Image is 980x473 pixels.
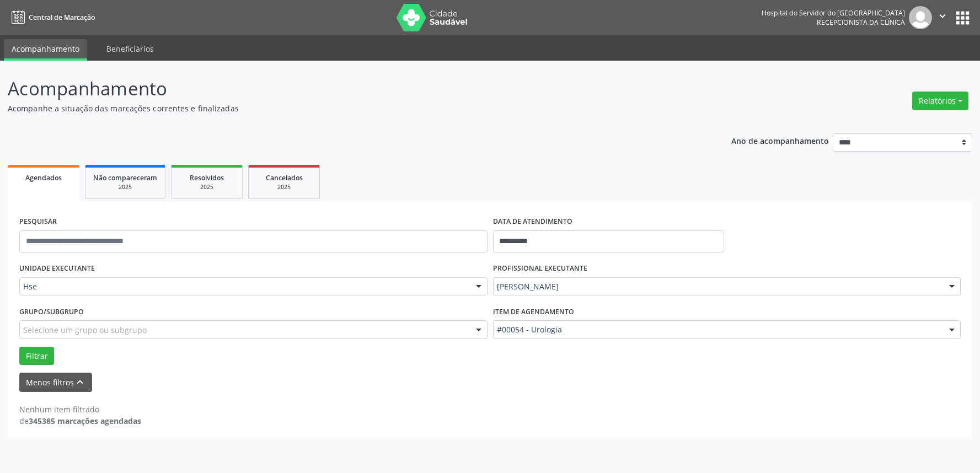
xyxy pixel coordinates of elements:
[29,416,141,426] strong: 345385 marcações agendadas
[731,133,829,147] p: Ano de acompanhamento
[932,6,953,29] button: 
[99,39,162,58] a: Beneficiários
[493,213,572,230] label: DATA DE ATENDIMENTO
[93,173,157,182] span: Não compareceram
[19,404,141,415] div: Nenhum item filtrado
[8,103,683,114] p: Acompanhe a situação das marcações correntes e finalizadas
[936,10,949,22] i: 
[19,303,84,320] label: Grupo/Subgrupo
[29,13,95,22] span: Central de Marcação
[8,75,683,103] p: Acompanhamento
[19,347,54,365] button: Filtrar
[266,173,303,182] span: Cancelados
[953,8,972,28] button: apps
[23,281,465,292] span: Hse
[19,260,95,277] label: UNIDADE EXECUTANTE
[4,39,87,61] a: Acompanhamento
[912,92,968,110] button: Relatórios
[179,183,234,191] div: 2025
[19,415,141,427] div: de
[817,18,905,27] span: Recepcionista da clínica
[762,8,905,18] div: Hospital do Servidor do [GEOGRAPHIC_DATA]
[19,213,57,230] label: PESQUISAR
[497,324,939,335] span: #00054 - Urologia
[74,376,86,388] i: keyboard_arrow_up
[256,183,312,191] div: 2025
[493,260,587,277] label: PROFISSIONAL EXECUTANTE
[493,303,574,320] label: Item de agendamento
[23,324,147,336] span: Selecione um grupo ou subgrupo
[497,281,939,292] span: [PERSON_NAME]
[909,6,932,29] img: img
[25,173,62,182] span: Agendados
[93,183,157,191] div: 2025
[19,373,92,392] button: Menos filtroskeyboard_arrow_up
[190,173,224,182] span: Resolvidos
[8,8,95,26] a: Central de Marcação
